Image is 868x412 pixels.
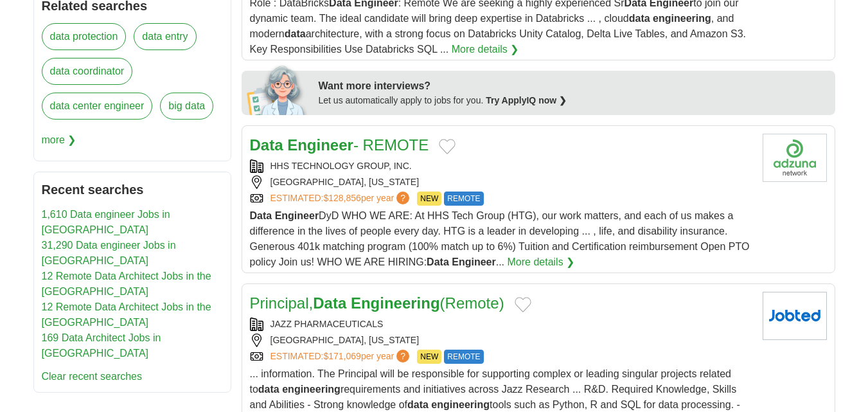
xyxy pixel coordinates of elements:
a: Try ApplyIQ now ❯ [486,95,567,105]
strong: Engineer [452,256,495,267]
button: Add to favorite jobs [515,297,531,312]
div: HHS TECHNOLOGY GROUP, INC. [250,159,752,173]
span: more ❯ [42,127,76,153]
strong: data [407,399,429,410]
strong: engineering [431,399,490,410]
a: data center engineer [42,93,153,120]
strong: Data [250,210,272,221]
img: apply-iq-scientist.png [247,64,309,115]
a: Data Engineer- REMOTE [250,136,429,154]
button: Add to favorite jobs [439,139,456,154]
a: ESTIMATED:$171,069per year? [270,350,412,364]
div: [GEOGRAPHIC_DATA], [US_STATE] [250,175,752,189]
div: Want more interviews? [319,78,828,94]
a: Principal,Data Engineering(Remote) [250,294,504,312]
img: Company logo [763,134,827,182]
div: JAZZ PHARMACEUTICALS [250,318,752,331]
a: More details ❯ [508,255,575,270]
a: data coordinator [42,58,133,85]
div: [GEOGRAPHIC_DATA], [US_STATE] [250,334,752,347]
a: 1,610 Data engineer Jobs in [GEOGRAPHIC_DATA] [42,209,170,235]
span: $128,856 [323,193,360,203]
strong: data [285,28,306,39]
span: ? [396,350,409,363]
strong: data [258,384,279,395]
a: 169 Data Architect Jobs in [GEOGRAPHIC_DATA] [42,332,161,359]
span: NEW [417,192,441,206]
strong: Data [250,136,283,154]
strong: engineering [653,13,711,24]
a: Clear recent searches [42,371,143,382]
img: Company logo [763,292,827,340]
span: ? [396,192,409,204]
a: 12 Remote Data Architect Jobs in the [GEOGRAPHIC_DATA] [42,271,211,297]
a: data entry [134,23,196,50]
span: REMOTE [444,350,483,364]
span: DyD WHO WE ARE: At HHS Tech Group (HTG), our work matters, and each of us makes a difference in t... [250,210,750,267]
strong: Engineering [351,294,440,312]
span: NEW [417,350,441,364]
h2: Recent searches [42,180,223,199]
a: 31,290 Data engineer Jobs in [GEOGRAPHIC_DATA] [42,240,176,266]
a: More details ❯ [452,42,519,57]
strong: engineering [282,384,341,395]
strong: Data [427,256,449,267]
div: Let us automatically apply to jobs for you. [319,94,828,107]
span: REMOTE [444,192,483,206]
a: ESTIMATED:$128,856per year? [270,192,412,206]
strong: Data [313,294,346,312]
span: $171,069 [323,351,360,361]
a: big data [160,93,213,120]
strong: Engineer [275,210,319,221]
a: data protection [42,23,127,50]
strong: data [629,13,650,24]
a: 12 Remote Data Architect Jobs in the [GEOGRAPHIC_DATA] [42,301,211,328]
strong: Engineer [287,136,353,154]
